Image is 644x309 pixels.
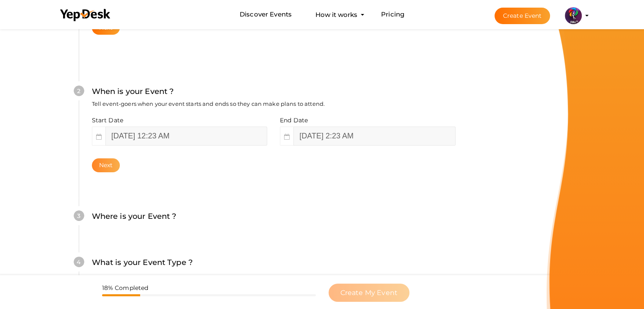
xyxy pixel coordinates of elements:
[495,8,550,24] button: Create Event
[92,100,325,108] label: Tell event-goers when your event starts and ends so they can make plans to attend.
[565,7,582,24] img: 5BK8ZL5P_small.png
[102,284,149,292] label: 18% Completed
[105,127,267,146] input: Event start date
[92,210,177,223] label: Where is your Event ?
[74,257,84,267] div: 4
[293,127,455,146] input: Event end date
[313,7,360,22] button: How it works
[92,257,193,269] label: What is your Event Type ?
[329,284,409,302] button: Create My Event
[340,289,398,297] span: Create My Event
[92,116,123,124] label: Start Date
[381,7,404,22] a: Pricing
[92,158,120,172] button: Next
[74,86,84,96] div: 2
[92,86,174,98] label: When is your Event ?
[280,116,308,124] label: End Date
[240,7,292,22] a: Discover Events
[74,210,84,221] div: 3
